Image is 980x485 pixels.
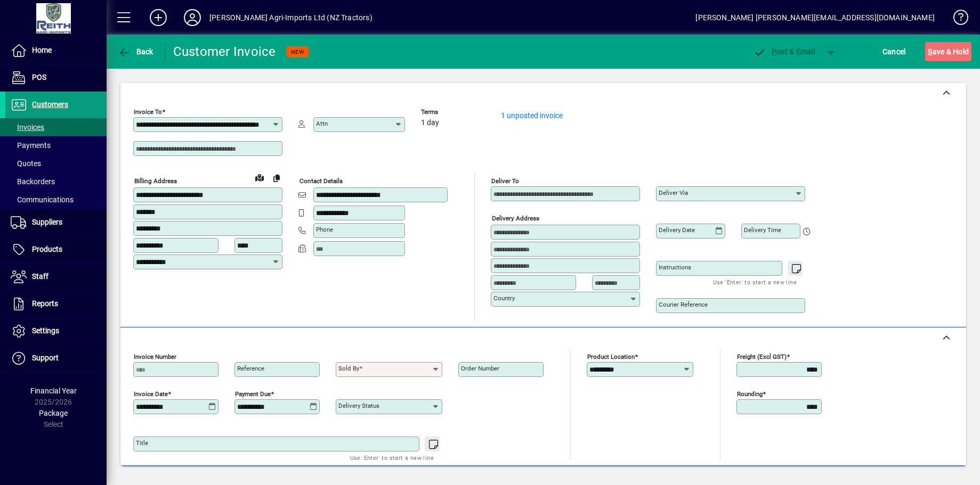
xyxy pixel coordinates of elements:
button: Save & Hold [925,42,971,61]
mat-label: Deliver To [491,177,519,185]
span: Package [39,409,68,417]
mat-label: Instructions [659,264,691,271]
span: S [928,47,932,56]
mat-hint: Use 'Enter' to start a new line [713,276,797,288]
button: Back [115,42,156,61]
button: Cancel [880,42,909,61]
span: Quotes [11,159,41,168]
mat-label: Payment due [235,390,271,398]
a: Products [5,236,107,263]
span: Staff [32,272,48,281]
mat-label: Title [136,439,148,447]
button: Post & Email [748,42,820,61]
a: 1 unposted invoice [501,111,563,120]
button: Profile [175,8,209,27]
a: Reports [5,291,107,317]
span: Settings [32,326,59,335]
mat-label: Delivery status [338,402,379,409]
span: Payments [11,141,51,150]
span: Customers [32,100,68,109]
mat-label: Invoice To [134,108,162,116]
mat-label: Freight (excl GST) [737,353,787,360]
mat-label: Delivery time [744,226,781,234]
span: Terms [421,109,485,116]
mat-label: Order number [461,365,499,372]
span: Suppliers [32,218,62,226]
span: Back [118,47,153,56]
span: ost & Email [753,47,815,56]
mat-label: Reference [237,365,264,372]
span: Communications [11,195,74,204]
span: POS [32,73,46,81]
app-page-header-button: Back [107,42,165,61]
a: Knowledge Base [945,2,967,37]
mat-label: Phone [316,226,333,233]
mat-label: Courier Reference [659,301,708,308]
mat-label: Rounding [737,390,763,398]
mat-label: Sold by [338,365,359,372]
mat-label: Deliver via [659,189,688,196]
span: Home [32,46,52,54]
a: Quotes [5,154,107,172]
mat-label: Invoice number [134,353,176,360]
mat-label: Country [493,294,515,302]
span: Cancel [882,43,906,60]
button: Add [141,8,175,27]
div: Customer Invoice [173,43,276,60]
span: Products [32,245,62,253]
a: Suppliers [5,209,107,236]
span: P [772,47,776,56]
a: View on map [251,169,268,186]
a: Support [5,345,107,372]
a: Communications [5,191,107,209]
a: Home [5,37,107,64]
a: POS [5,64,107,91]
a: Staff [5,264,107,290]
span: ave & Hold [928,43,969,60]
a: Invoices [5,118,107,136]
a: Backorders [5,172,107,191]
span: NEW [291,48,304,55]
a: Payments [5,136,107,154]
mat-label: Attn [316,120,328,127]
span: Support [32,354,59,362]
mat-hint: Use 'Enter' to start a new line [350,451,434,464]
div: [PERSON_NAME] [PERSON_NAME][EMAIL_ADDRESS][DOMAIN_NAME] [695,9,935,26]
span: Invoices [11,123,44,131]
div: [PERSON_NAME] Agri-Imports Ltd (NZ Tractors) [209,9,372,26]
mat-label: Invoice date [134,390,168,398]
span: Reports [32,299,58,308]
mat-label: Delivery date [659,226,695,234]
span: Backorders [11,177,55,186]
mat-label: Product location [587,353,635,360]
button: Copy to Delivery address [268,169,285,186]
span: Financial Year [30,387,77,395]
span: 1 day [421,119,439,127]
a: Settings [5,318,107,344]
